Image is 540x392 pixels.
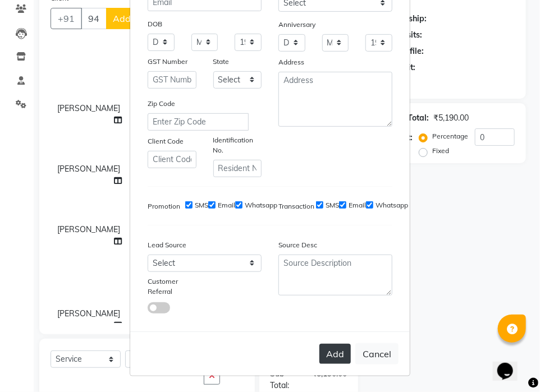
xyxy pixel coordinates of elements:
label: Transaction [278,201,314,211]
label: SMS [326,200,339,210]
input: Resident No. or Any Id [213,160,262,177]
label: Client Code [148,136,184,146]
button: Add [319,344,351,364]
label: State [213,57,230,67]
label: Lead Source [148,240,186,250]
label: Customer Referral [148,276,196,297]
label: Email [218,200,235,210]
button: Cancel [355,343,399,365]
iframe: chat widget [493,347,529,381]
label: Zip Code [148,99,175,109]
label: GST Number [148,57,187,67]
input: Client Code [148,151,196,168]
label: Whatsapp [245,200,277,210]
input: Enter Zip Code [148,113,249,131]
label: Email [349,200,366,210]
label: Promotion [148,201,180,211]
label: Address [278,57,304,67]
label: Source Desc [278,240,317,250]
label: Identification No. [213,135,262,155]
label: Anniversary [278,20,315,30]
input: GST Number [148,71,196,89]
label: SMS [195,200,208,210]
label: Whatsapp [376,200,408,210]
label: DOB [148,19,162,29]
